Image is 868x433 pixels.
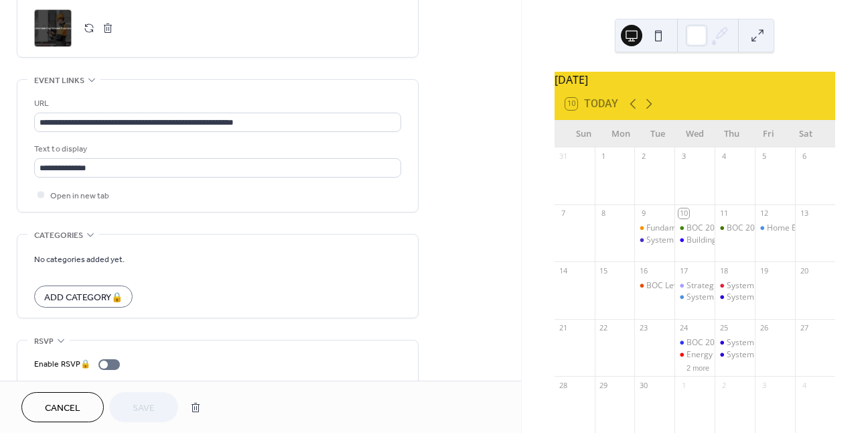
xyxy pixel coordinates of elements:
div: 29 [599,380,609,390]
div: 21 [559,323,569,333]
div: 1 [599,151,609,162]
div: URL [34,97,399,111]
div: System Performance Module Part 2 [634,235,674,246]
div: Strategies to Help Reduce Peak Energy Use [674,280,715,292]
div: 1 [678,380,689,390]
div: 17 [678,265,689,275]
div: 20 [799,265,809,275]
button: 2 more [681,361,715,373]
span: Event links [34,74,84,88]
div: 4 [799,380,809,390]
div: Text to display [34,142,399,156]
div: ; [34,9,72,47]
div: Fundamentals of Energy Efficient Building Operations - Part 1: Energy Efficiency and Sustainabili... [634,223,674,234]
span: Cancel [45,401,80,416]
div: System Performance Module Part 7 [727,337,859,349]
div: System Performance Module Part 1 [686,292,819,303]
div: 19 [759,265,769,275]
div: Energy Efficiency and IAQ: When and What to Monitor in a Home [674,349,715,361]
div: 22 [599,323,609,333]
div: Sun [565,121,602,147]
div: 4 [719,151,729,162]
span: Open in new tab [50,189,109,203]
div: 25 [719,323,729,333]
div: BOC 2001B Part 1 - SCOPING YOUR BUILDING FOR OPERATIONAL IMPROVEMENTS [674,337,715,349]
div: Strategies to Help Reduce Peak Energy Use [686,280,848,292]
div: 5 [759,151,769,162]
div: 12 [759,208,769,219]
div: Wed [676,121,713,147]
div: 7 [559,208,569,219]
div: 9 [638,208,648,219]
div: 28 [559,380,569,390]
div: System Performance Module Part 4 Webinar [715,292,755,303]
div: System Performance Module Part 8 [715,349,755,361]
div: 10 [678,208,689,219]
div: System Performance Module Part 3 Webinar [715,280,755,292]
span: No categories added yet. [34,253,125,267]
span: RSVP [34,334,54,349]
div: Building Electric-Efficient Tiny Homes: Smarter, Smaller, Sustainable [674,235,715,246]
div: 31 [559,151,569,162]
div: [DATE] [555,72,835,88]
div: 6 [799,151,809,162]
div: 23 [638,323,648,333]
div: 11 [719,208,729,219]
div: 8 [599,208,609,219]
div: 3 [759,380,769,390]
div: 16 [638,265,648,275]
div: Fri [750,121,787,147]
div: System Performance Module Part 2 [646,235,779,246]
div: BOC Level I Multifamily 1001A Part 1: Energy Efficient Operation of Multifamily Building HVAC Sys... [634,280,674,292]
div: Mon [602,121,639,147]
div: Home Energy Audits [767,223,843,234]
div: 18 [719,265,729,275]
div: 15 [599,265,609,275]
div: 14 [559,265,569,275]
div: 26 [759,323,769,333]
div: Home Energy Audits [755,223,795,234]
button: Cancel [21,392,104,422]
div: BOC 2001A Part 1 Scoping Your Building for Operational Improvements [674,223,715,234]
div: Tue [639,121,676,147]
div: 2 [638,151,648,162]
div: System Performance Module Part 7 [715,337,755,349]
div: Thu [713,121,750,147]
div: 13 [799,208,809,219]
span: Categories [34,229,83,243]
div: 27 [799,323,809,333]
div: 3 [678,151,689,162]
div: System Performance Module Part 8 [727,349,859,361]
div: BOC 2001A Part 2 - SCOPING YOUR BUILDING FOR OPERATIONAL IMPROVEMENTS [715,223,755,234]
div: 24 [678,323,689,333]
div: System Performance Module Part 1 [674,292,715,303]
div: Sat [788,121,824,147]
div: 2 [719,380,729,390]
div: 30 [638,380,648,390]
